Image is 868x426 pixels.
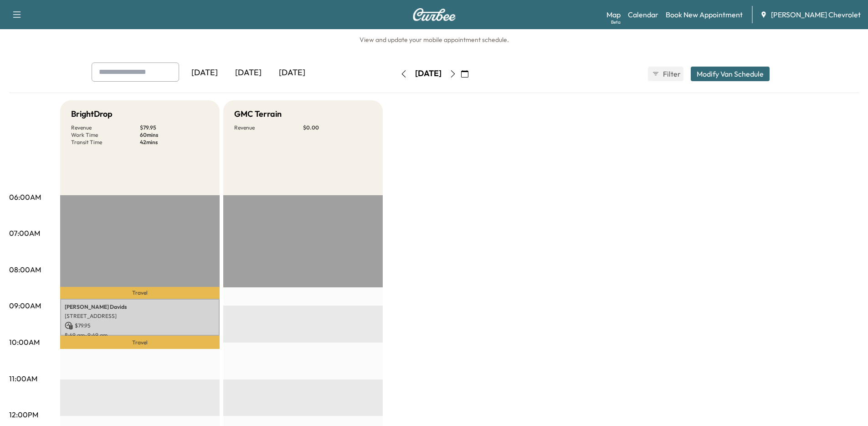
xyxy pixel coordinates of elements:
[65,312,215,320] p: [STREET_ADDRESS]
[663,68,679,79] span: Filter
[611,19,621,26] div: Beta
[183,62,226,83] div: [DATE]
[226,62,270,83] div: [DATE]
[666,9,743,20] a: Book New Appointment
[60,336,220,349] p: Travel
[140,139,209,146] p: 42 mins
[60,287,220,299] p: Travel
[71,139,140,146] p: Transit Time
[9,35,859,44] h6: View and update your mobile appointment schedule.
[65,322,215,330] p: $ 79.95
[412,8,456,21] img: Curbee Logo
[9,228,40,239] p: 07:00AM
[303,124,372,131] p: $ 0.00
[270,62,314,83] div: [DATE]
[65,303,215,311] p: [PERSON_NAME] Davids
[648,67,683,81] button: Filter
[9,409,38,420] p: 12:00PM
[9,192,41,203] p: 06:00AM
[234,124,303,131] p: Revenue
[9,373,37,384] p: 11:00AM
[140,131,209,139] p: 60 mins
[71,108,113,120] h5: BrightDrop
[9,337,40,348] p: 10:00AM
[71,131,140,139] p: Work Time
[140,124,209,131] p: $ 79.95
[9,300,41,311] p: 09:00AM
[628,9,658,20] a: Calendar
[771,9,861,20] span: [PERSON_NAME] Chevrolet
[9,264,41,275] p: 08:00AM
[691,67,770,81] button: Modify Van Schedule
[234,108,282,120] h5: GMC Terrain
[65,332,215,339] p: 8:49 am - 9:49 am
[606,9,621,20] a: MapBeta
[415,68,442,79] div: [DATE]
[71,124,140,131] p: Revenue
